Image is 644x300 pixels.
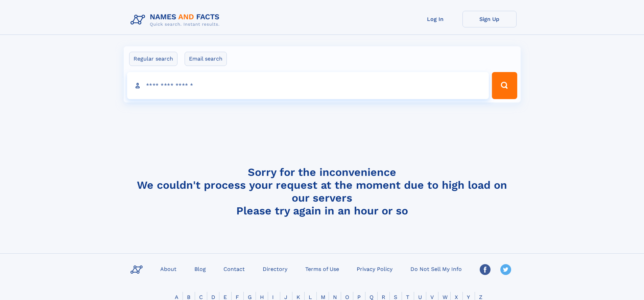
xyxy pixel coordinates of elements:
a: Terms of Use [303,264,342,274]
a: About [158,264,179,274]
a: Privacy Policy [354,264,395,274]
input: search input [127,72,489,99]
a: Log In [408,11,462,27]
a: Contact [221,264,247,274]
h4: Sorry for the inconvenience We couldn't process your request at the moment due to high load on ou... [128,166,517,217]
a: Sign Up [462,11,517,27]
a: Blog [192,264,209,274]
img: Logo Names and Facts [128,11,225,29]
button: Search Button [492,72,517,99]
a: Directory [260,264,290,274]
label: Regular search [129,52,177,66]
img: Twitter [500,264,511,275]
label: Email search [185,52,227,66]
img: Facebook [480,264,491,275]
a: Do Not Sell My Info [408,264,464,274]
